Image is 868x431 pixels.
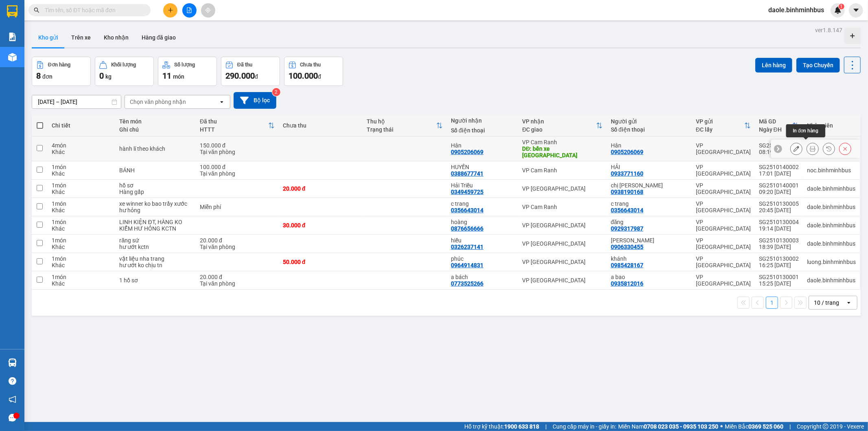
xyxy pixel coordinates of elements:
div: 20.000 đ [200,274,275,280]
div: xe winner ko bao trầy xước hư hỏng [119,200,192,213]
div: vật liệu nha trang [119,255,192,262]
div: 19:14 [DATE] [759,225,799,232]
sup: 2 [272,88,280,96]
div: c trang [451,200,514,207]
button: Kho gửi [32,28,65,47]
span: đ [318,73,321,80]
div: Chưa thu [283,122,359,129]
div: Khối lượng [111,62,136,68]
div: 0905206069 [611,149,643,155]
div: VP Cam Ranh [522,167,603,174]
div: Khác [52,225,111,232]
div: Tại văn phòng [200,149,275,155]
span: 0 [99,71,104,81]
span: 290.000 [225,71,255,81]
span: daole.binhminhbus [762,5,831,15]
div: VP [GEOGRAPHIC_DATA] [696,142,751,155]
span: aim [205,7,211,13]
div: Mã GD [759,118,792,125]
div: hồ sơ [119,182,192,189]
div: 0933771160 [611,170,643,177]
button: Bộ lọc [234,92,276,109]
div: Chi tiết [52,122,111,129]
div: hiếu [451,237,514,244]
div: 16:25 [DATE] [759,262,799,268]
div: Số lượng [174,62,195,68]
div: VP Cam Ranh [522,139,603,145]
span: đ [255,73,258,80]
div: 0356643014 [611,207,643,213]
span: caret-down [853,7,860,14]
img: icon-new-feature [834,7,842,14]
button: Tạo Chuyến [796,58,840,73]
div: Ngày ĐH [759,126,792,133]
span: ⚪️ [720,425,723,428]
div: VP [GEOGRAPHIC_DATA] [522,222,603,229]
span: món [173,73,184,80]
span: question-circle [9,377,16,385]
div: luong.binhminhbus [807,259,856,265]
div: Chưa thu [300,62,321,68]
div: VP [GEOGRAPHIC_DATA] [696,255,751,268]
span: | [545,422,547,431]
div: SG2510130002 [759,255,799,262]
div: HUYỀN [451,164,514,170]
span: Hỗ trợ kỹ thuật: [464,422,539,431]
div: 20.000 đ [200,237,275,244]
div: Người nhận [451,117,514,124]
div: Nhân viên [807,122,856,129]
div: Khác [52,189,111,195]
div: VP [GEOGRAPHIC_DATA] [696,182,751,195]
div: SG2510130005 [759,200,799,207]
div: 0326237141 [451,244,483,250]
div: SG2510130001 [759,274,799,280]
div: daole.binhminhbus [807,222,856,229]
div: đăng [611,219,688,225]
div: VP [GEOGRAPHIC_DATA] [696,200,751,213]
div: Tại văn phòng [200,280,275,287]
div: noc.binhminhbus [807,167,856,174]
span: kg [105,73,112,80]
div: BÁNH [119,167,192,174]
div: 1 món [52,255,111,262]
div: VP [GEOGRAPHIC_DATA] [696,274,751,287]
div: Khác [52,280,111,287]
div: Khác [52,170,111,177]
button: Số lượng11món [158,57,217,86]
button: Hàng đã giao [135,28,182,47]
span: file-add [186,7,192,13]
div: 20.000 đ [283,185,359,192]
div: Đã thu [200,118,268,125]
div: daole.binhminhbus [807,240,856,247]
th: Toggle SortBy [518,115,607,136]
div: 15:25 [DATE] [759,280,799,287]
button: Chưa thu100.000đ [284,57,343,86]
div: 0876656666 [451,225,483,232]
div: 30.000 đ [283,222,359,229]
div: 0356643014 [451,207,483,213]
div: HTTT [200,126,268,133]
svg: open [846,299,852,306]
div: SG2510140002 [759,164,799,170]
div: 1 món [52,274,111,280]
div: VP [GEOGRAPHIC_DATA] [522,185,603,192]
img: warehouse-icon [8,358,17,367]
button: plus [163,3,177,18]
div: Tại văn phòng [200,170,275,177]
div: 50.000 đ [283,259,359,265]
th: Toggle SortBy [692,115,755,136]
div: 0985428167 [611,262,643,268]
button: file-add [182,3,197,18]
span: đơn [42,73,52,80]
div: VP [GEOGRAPHIC_DATA] [522,259,603,265]
div: In đơn hàng [786,124,825,137]
div: SG2510130004 [759,219,799,225]
div: VP gửi [696,118,744,125]
div: SG2510150001 [759,142,799,149]
div: daole.binhminhbus [807,185,856,192]
div: chị Hằng [611,182,688,189]
svg: open [219,99,225,105]
span: plus [168,7,173,13]
input: Tìm tên, số ĐT hoặc mã đơn [45,6,141,15]
div: VP nhận [522,118,596,125]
